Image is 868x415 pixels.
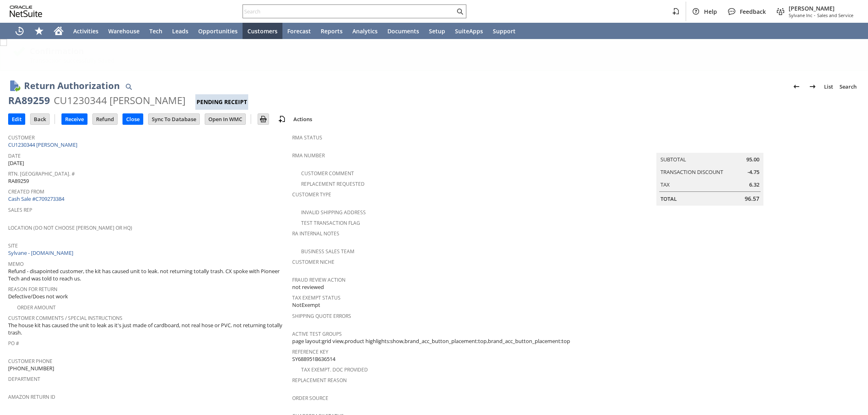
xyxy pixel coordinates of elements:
a: Cash Sale #C709273384 [8,195,64,202]
input: Back [31,114,49,124]
svg: Home [54,26,63,36]
a: Business Sales Team [301,248,354,255]
a: Tech [144,23,167,39]
a: Home [49,23,68,39]
span: Setup [429,27,445,35]
a: Support [488,23,520,39]
span: Tech [149,27,162,35]
span: [PERSON_NAME] [789,4,853,12]
a: Activities [68,23,103,39]
a: Customer [8,134,35,141]
span: [PHONE_NUMBER] [8,365,54,372]
a: Order Source [292,395,328,402]
svg: logo [10,6,42,17]
a: Documents [383,23,424,39]
a: List [821,80,836,93]
span: Refund - disapointed customer, the kit has caused unit to leak. not returning totally trash. CX s... [8,267,288,282]
a: Date [8,152,21,159]
a: Tax Exempt. Doc Provided [301,366,368,373]
span: The house kit has caused the unit to leak as it's just made of cardboard, not real hose or PVC. n... [8,322,288,337]
a: Location (Do Not Choose [PERSON_NAME] or HQ) [8,224,132,231]
span: Support [493,27,516,35]
a: Customers [243,23,282,39]
span: Documents [387,27,419,35]
a: Fraud Review Action [292,276,345,283]
span: Leads [172,27,188,35]
a: Forecast [282,23,316,39]
div: Confirmation [30,46,855,56]
a: Tax [660,181,670,188]
span: NotExempt [292,301,320,309]
a: Invalid Shipping Address [301,209,366,216]
div: CU1230344 [PERSON_NAME] [54,94,186,107]
img: Previous [791,82,801,91]
img: Print [258,114,268,124]
a: Shipping Quote Errors [292,313,351,319]
input: Edit [9,114,25,124]
a: Analytics [348,23,383,39]
a: Reports [316,23,348,39]
input: Print [258,114,269,124]
a: SuiteApps [450,23,488,39]
span: Activities [73,27,98,35]
input: Search [243,7,455,16]
span: SuiteApps [455,27,483,35]
a: Created From [8,188,44,195]
a: PO # [8,340,19,347]
input: Close [123,114,143,124]
a: Sylvane - [DOMAIN_NAME] [8,249,75,256]
a: Department [8,376,40,382]
span: Defective/Does not work [8,293,68,300]
span: -4.75 [748,168,759,176]
span: [DATE] [8,159,24,167]
input: Sync To Database [149,114,199,124]
a: Actions [290,115,315,123]
input: Receive [62,114,87,124]
span: Customers [247,27,278,35]
span: Sylvane Inc [789,12,812,18]
a: Order Amount [17,304,56,311]
a: CU1230344 [PERSON_NAME] [8,141,79,148]
a: Amazon Return ID [8,393,55,400]
a: Customer Phone [8,358,52,365]
span: RA89259 [8,177,29,185]
a: Replacement Requested [301,180,365,187]
span: Analytics [352,27,378,35]
span: 96.57 [745,195,759,203]
input: Refund [93,114,117,124]
span: Forecast [287,27,311,35]
span: 6.32 [749,181,759,189]
a: RMA Status [292,134,322,141]
span: Feedback [740,8,766,15]
a: RMA Number [292,152,325,159]
span: page layout:grid view,product highlights:show,brand_acc_button_placement:top,brand_acc_button_pla... [292,337,570,345]
a: Rtn. [GEOGRAPHIC_DATA]. # [8,170,75,177]
a: Setup [424,23,450,39]
span: SY688951B636514 [292,355,335,363]
a: Site [8,242,18,249]
span: - [814,12,816,18]
a: Customer Type [292,191,331,198]
h1: Return Authorization [24,79,120,92]
a: Opportunities [193,23,243,39]
a: Customer Niche [292,259,335,265]
span: Opportunities [198,27,238,35]
a: Reason For Return [8,286,57,293]
a: Sales Rep [8,206,32,213]
a: Replacement reason [292,377,347,384]
img: Next [808,82,818,91]
a: Total [660,195,677,202]
a: Search [836,80,860,93]
svg: Shortcuts [34,26,44,36]
span: Reports [321,27,343,35]
a: RA Internal Notes [292,230,339,237]
a: Memo [8,261,24,267]
img: add-record.svg [277,114,287,124]
a: Tax Exempt Status [292,294,341,301]
span: Sales and Service [817,12,853,18]
a: Recent Records [10,23,29,39]
input: Open In WMC [205,114,245,124]
img: Quick Find [124,82,133,91]
a: Warehouse [103,23,144,39]
a: Customer Comments / Special Instructions [8,315,122,322]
